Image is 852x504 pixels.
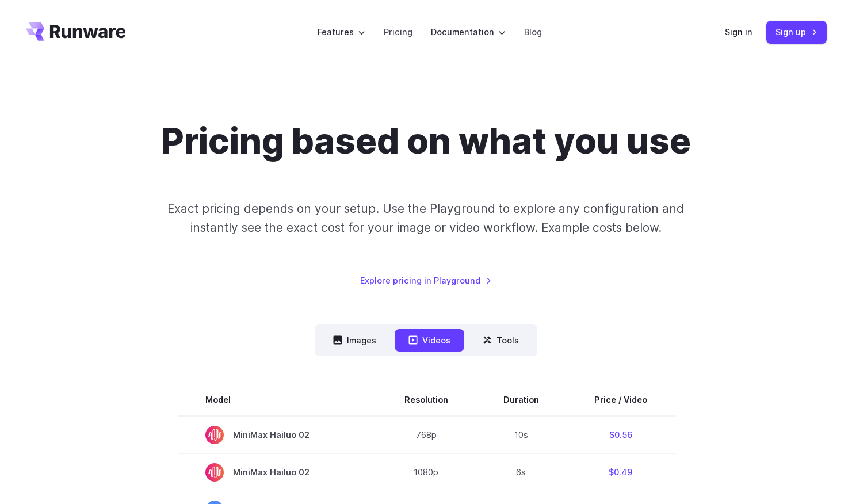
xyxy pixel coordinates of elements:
a: Explore pricing in Playground [360,274,492,287]
a: Blog [524,25,542,39]
td: 6s [476,453,567,491]
a: Go to / [26,22,126,41]
a: Sign in [725,25,752,39]
span: MiniMax Hailuo 02 [205,463,349,482]
td: 10s [476,416,567,454]
button: Images [319,329,390,352]
button: Videos [395,329,464,352]
label: Documentation [431,25,506,39]
th: Duration [476,384,567,416]
a: Sign up [766,21,827,43]
td: $0.56 [567,416,675,454]
td: 768p [377,416,476,454]
th: Model [178,384,377,416]
span: MiniMax Hailuo 02 [205,426,349,444]
a: Pricing [384,25,412,39]
button: Tools [469,329,533,352]
p: Exact pricing depends on your setup. Use the Playground to explore any configuration and instantl... [146,199,706,238]
th: Resolution [377,384,476,416]
h1: Pricing based on what you use [161,120,691,162]
td: 1080p [377,453,476,491]
label: Features [318,25,365,39]
td: $0.49 [567,453,675,491]
th: Price / Video [567,384,675,416]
